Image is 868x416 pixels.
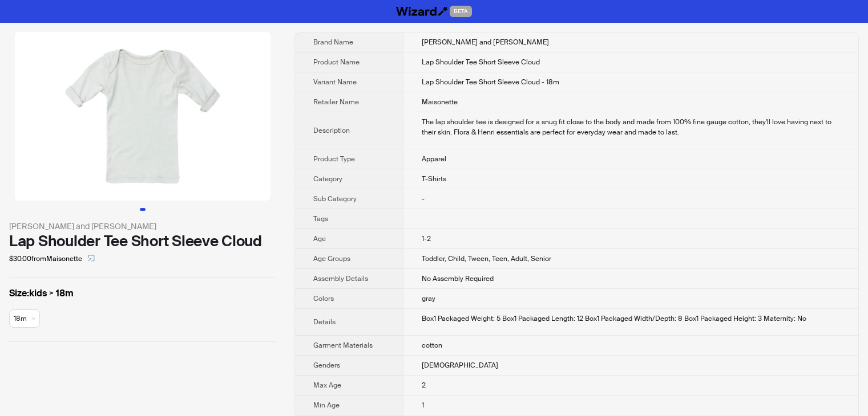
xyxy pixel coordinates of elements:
[422,174,446,183] span: T-Shirts
[313,126,350,135] span: Description
[313,194,357,203] span: Sub Category
[422,38,549,47] span: [PERSON_NAME] and [PERSON_NAME]
[313,38,353,47] span: Brand Name
[422,97,458,107] span: Maisonette
[422,313,840,324] div: Box1 Packaged Weight: 5 Box1 Packaged Length: 12 Box1 Packaged Width/Depth: 8 Box1 Packaged Heigh...
[9,233,276,250] div: Lap Shoulder Tee Short Sleeve Cloud
[313,361,340,370] span: Genders
[9,250,276,268] div: $30.00 from Maisonette
[422,254,551,263] span: Toddler, Child, Tween, Teen, Adult, Senior
[422,154,446,164] span: Apparel
[450,6,472,17] span: BETA
[313,78,357,87] span: Variant Name
[422,294,435,303] span: gray
[313,234,326,243] span: Age
[313,58,360,67] span: Product Name
[140,208,146,211] button: Go to slide 1
[313,274,368,283] span: Assembly Details
[422,194,425,203] span: -
[313,317,336,327] span: Details
[313,401,340,410] span: Min Age
[313,214,328,223] span: Tags
[422,274,494,283] span: No Assembly Required
[9,287,29,299] span: Size :
[9,287,276,300] label: kids > 18m
[313,174,342,183] span: Category
[313,254,350,263] span: Age Groups
[9,220,276,233] div: [PERSON_NAME] and [PERSON_NAME]
[14,310,35,327] span: available
[422,58,540,67] span: Lap Shoulder Tee Short Sleeve Cloud
[422,381,426,390] span: 2
[422,361,498,370] span: [DEMOGRAPHIC_DATA]
[313,97,359,107] span: Retailer Name
[313,294,334,303] span: Colors
[313,341,373,350] span: Garment Materials
[422,117,840,137] div: The lap shoulder tee is designed for a snug fit close to the body and made from 100% fine gauge c...
[15,32,271,201] img: Lap Shoulder Tee Short Sleeve Cloud Lap Shoulder Tee Short Sleeve Cloud - 18m image 1
[422,401,424,410] span: 1
[313,154,355,164] span: Product Type
[88,255,95,262] span: select
[422,234,431,243] span: 1-2
[422,341,442,350] span: cotton
[313,381,341,390] span: Max Age
[422,78,559,87] span: Lap Shoulder Tee Short Sleeve Cloud - 18m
